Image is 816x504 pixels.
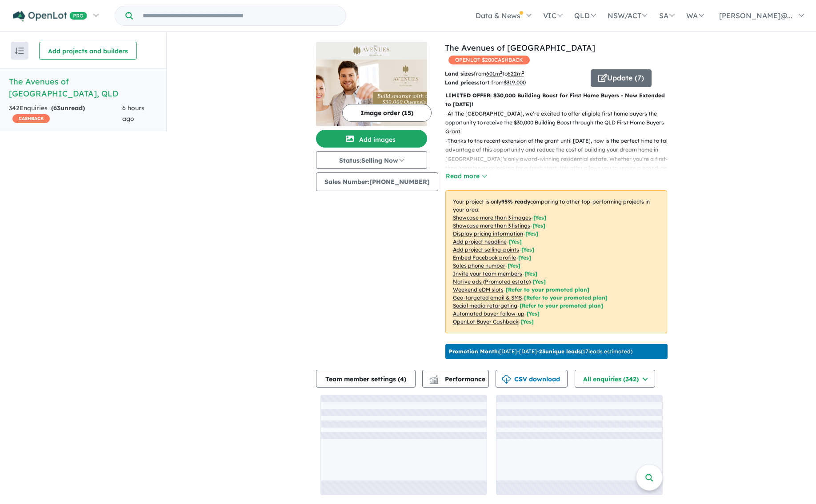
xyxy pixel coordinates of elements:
[506,286,589,293] span: [Refer to your promoted plan]
[496,370,568,388] button: CSV download
[532,222,545,229] span: [ Yes ]
[508,70,524,77] u: 622 m
[445,171,487,181] button: Read more
[12,114,50,123] span: CASHBACK
[518,254,531,261] span: [ Yes ]
[500,70,502,75] sup: 2
[445,136,674,191] p: - Thanks to the recent extension of the grant until [DATE], now is the perfect time to take advan...
[453,270,522,277] u: Invite your team members
[522,70,524,75] sup: 2
[445,91,667,109] p: LIMITED OFFER: $30,000 Building Boost for First Home Buyers - Now Extended to [DATE]!
[445,109,674,136] p: - At The [GEOGRAPHIC_DATA], we’re excited to offer eligible first home buyers the opportunity to ...
[501,198,530,205] b: 95 % ready
[400,375,404,383] span: 4
[575,370,655,388] button: All enquiries (342)
[449,348,632,356] p: [DATE] - [DATE] - ( 17 leads estimated)
[453,222,530,229] u: Showcase more than 3 listings
[453,254,516,261] u: Embed Facebook profile
[342,104,432,122] button: Image order (15)
[51,104,85,112] strong: ( unread)
[445,43,595,53] a: The Avenues of [GEOGRAPHIC_DATA]
[502,70,524,77] span: to
[520,302,603,309] span: [Refer to your promoted plan]
[508,262,520,269] span: [ Yes ]
[316,130,427,148] button: Add images
[122,104,144,123] span: 6 hours ago
[453,294,522,301] u: Geo-targeted email & SMS
[453,278,531,285] u: Native ads (Promoted estate)
[453,286,504,293] u: Weekend eDM slots
[453,262,505,269] u: Sales phone number
[429,378,438,384] img: bar-chart.svg
[445,190,667,333] p: Your project is only comparing to other top-performing projects in your area: - - - - - - - - - -...
[9,76,157,100] h5: The Avenues of [GEOGRAPHIC_DATA] , QLD
[316,151,427,169] button: Status:Selling Now
[524,270,537,277] span: [ Yes ]
[429,375,437,380] img: line-chart.svg
[445,70,474,77] b: Land sizes
[504,79,526,86] u: $ 319,000
[316,370,416,388] button: Team member settings (4)
[53,104,60,112] span: 63
[521,246,534,253] span: [ Yes ]
[502,375,511,384] img: download icon
[316,172,438,191] button: Sales Number:[PHONE_NUMBER]
[422,370,489,388] button: Performance
[9,103,122,124] div: 342 Enquir ies
[453,230,523,237] u: Display pricing information
[527,310,540,317] span: [Yes]
[453,214,531,221] u: Showcase more than 3 images
[316,42,427,126] a: The Avenues of Highfields - Highfields LogoThe Avenues of Highfields - Highfields
[445,69,584,78] p: from
[525,230,538,237] span: [ Yes ]
[453,302,517,309] u: Social media retargeting
[453,238,507,245] u: Add project headline
[591,69,652,87] button: Update (7)
[431,375,485,383] span: Performance
[453,310,524,317] u: Automated buyer follow-up
[15,48,24,54] img: sort.svg
[486,70,502,77] u: 601 m
[453,318,519,325] u: OpenLot Buyer Cashback
[449,348,499,355] b: Promotion Month:
[448,56,530,64] span: OPENLOT $ 200 CASHBACK
[445,79,477,86] b: Land prices
[13,11,87,22] img: Openlot PRO Logo White
[533,278,546,285] span: [Yes]
[521,318,534,325] span: [Yes]
[39,42,137,60] button: Add projects and builders
[320,45,424,56] img: The Avenues of Highfields - Highfields Logo
[524,294,608,301] span: [Refer to your promoted plan]
[719,11,792,20] span: [PERSON_NAME]@...
[453,246,519,253] u: Add project selling-points
[533,214,546,221] span: [ Yes ]
[135,6,344,25] input: Try estate name, suburb, builder or developer
[539,348,581,355] b: 23 unique leads
[509,238,522,245] span: [ Yes ]
[445,78,584,87] p: start from
[316,60,427,126] img: The Avenues of Highfields - Highfields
